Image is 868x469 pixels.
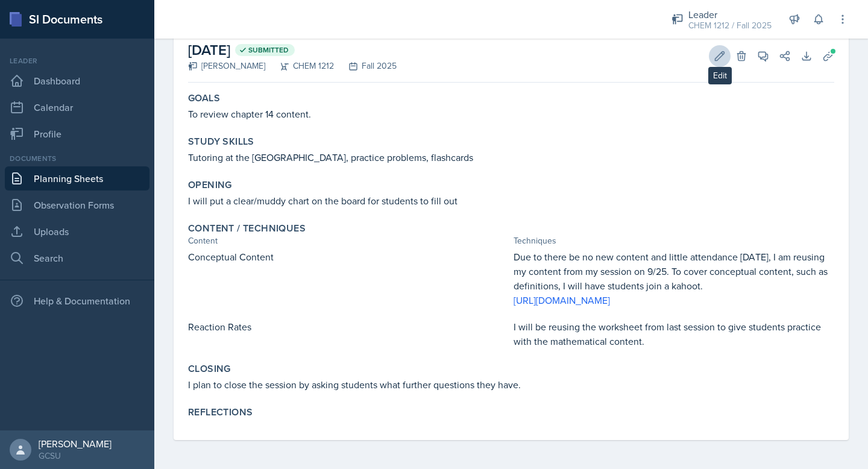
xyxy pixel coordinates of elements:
[188,150,834,165] p: Tutoring at the [GEOGRAPHIC_DATA], practice problems, flashcards
[5,122,149,146] a: Profile
[514,294,610,307] a: [URL][DOMAIN_NAME]
[188,136,254,148] label: Study Skills
[5,219,149,244] a: Uploads
[188,377,834,392] p: I plan to close the session by asking students what further questions they have.
[514,319,834,348] p: I will be reusing the worksheet from last session to give students practice with the mathematical...
[5,95,149,119] a: Calendar
[709,45,731,67] button: Edit
[188,39,397,61] h2: [DATE]
[5,153,149,164] div: Documents
[5,69,149,93] a: Dashboard
[188,319,509,334] p: Reaction Rates
[39,450,112,462] div: GCSU
[5,289,149,313] div: Help & Documentation
[188,179,232,191] label: Opening
[188,234,509,247] div: Content
[188,107,834,121] p: To review chapter 14 content.
[188,363,231,375] label: Closing
[688,7,772,22] div: Leader
[39,438,112,450] div: [PERSON_NAME]
[188,250,509,264] p: Conceptual Content
[188,92,220,104] label: Goals
[5,193,149,217] a: Observation Forms
[188,60,265,72] div: [PERSON_NAME]
[265,60,334,72] div: CHEM 1212
[514,250,834,293] p: Due to there be no new content and little attendance [DATE], I am reusing my content from my sess...
[688,19,772,32] div: CHEM 1212 / Fall 2025
[334,60,397,72] div: Fall 2025
[188,194,834,208] p: I will put a clear/muddy chart on the board for students to fill out
[5,166,149,190] a: Planning Sheets
[188,406,253,418] label: Reflections
[188,222,306,234] label: Content / Techniques
[5,246,149,270] a: Search
[514,234,834,247] div: Techniques
[248,45,289,55] span: Submitted
[5,55,149,66] div: Leader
